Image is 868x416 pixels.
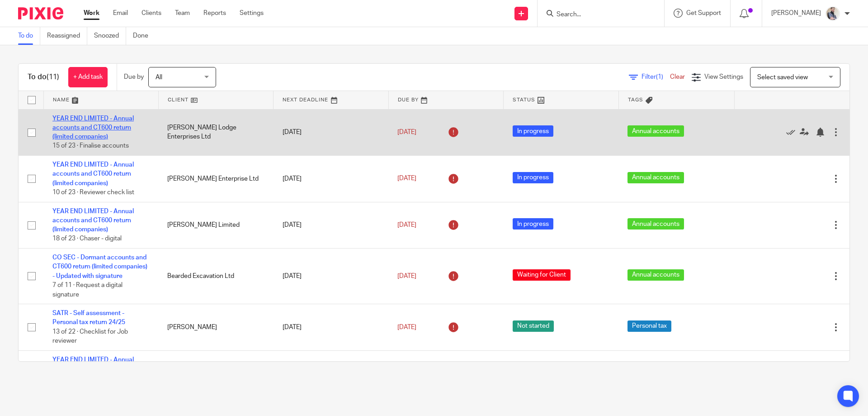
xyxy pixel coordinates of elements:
[274,304,388,351] td: [DATE]
[397,129,416,135] span: [DATE]
[513,269,571,281] span: Waiting for Client
[158,202,273,249] td: [PERSON_NAME] Limited
[397,222,416,228] span: [DATE]
[240,9,264,18] a: Settings
[94,27,126,45] a: Snoozed
[158,249,273,304] td: Bearded Excavation Ltd
[274,156,388,202] td: [DATE]
[704,74,743,80] span: View Settings
[656,74,663,80] span: (1)
[158,109,273,156] td: [PERSON_NAME] Lodge Enterprises Ltd
[52,282,123,298] span: 7 of 11 · Request a digital signature
[52,162,134,186] a: YEAR END LIMITED - Annual accounts and CT600 return (limited companies)
[397,324,416,330] span: [DATE]
[203,9,226,18] a: Reports
[513,218,553,230] span: In progress
[158,350,273,406] td: Danair Limited
[156,74,162,81] span: All
[513,172,553,183] span: In progress
[757,74,808,81] span: Select saved view
[274,350,388,406] td: [DATE]
[158,156,273,202] td: [PERSON_NAME] Enterprise Ltd
[513,320,554,332] span: Not started
[556,11,637,19] input: Search
[627,320,671,332] span: Personal tax
[52,236,122,242] span: 18 of 23 · Chaser - digital
[142,9,161,18] a: Clients
[627,172,684,183] span: Annual accounts
[771,9,821,18] p: [PERSON_NAME]
[52,189,134,196] span: 10 of 23 · Reviewer check list
[397,176,416,182] span: [DATE]
[52,310,125,325] a: SATR - Self assessment - Personal tax return 24/25
[642,74,670,80] span: Filter
[627,218,684,230] span: Annual accounts
[175,9,190,18] a: Team
[68,67,108,87] a: + Add task
[52,357,145,382] a: YEAR END LIMITED - Annual COMPANY accounts and CT600 return
[670,74,685,80] a: Clear
[628,97,643,102] span: Tags
[397,273,416,279] span: [DATE]
[47,27,87,45] a: Reassigned
[28,72,59,82] h1: To do
[274,109,388,156] td: [DATE]
[52,254,147,279] a: CO SEC - Dormant accounts and CT600 return (limited companies) - Updated with signature
[133,27,155,45] a: Done
[52,143,129,149] span: 15 of 23 · Finalise accounts
[158,304,273,351] td: [PERSON_NAME]
[52,329,128,344] span: 13 of 22 · Checklist for Job reviewer
[686,10,721,16] span: Get Support
[124,72,144,81] p: Due by
[513,125,553,137] span: In progress
[47,73,59,81] span: (11)
[18,27,40,45] a: To do
[274,249,388,304] td: [DATE]
[52,208,134,233] a: YEAR END LIMITED - Annual accounts and CT600 return (limited companies)
[18,7,63,19] img: Pixie
[113,9,128,18] a: Email
[274,202,388,249] td: [DATE]
[786,128,800,137] a: Mark as done
[627,125,684,137] span: Annual accounts
[627,269,684,281] span: Annual accounts
[826,6,840,21] img: Pixie%2002.jpg
[52,115,134,140] a: YEAR END LIMITED - Annual accounts and CT600 return (limited companies)
[84,9,99,18] a: Work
